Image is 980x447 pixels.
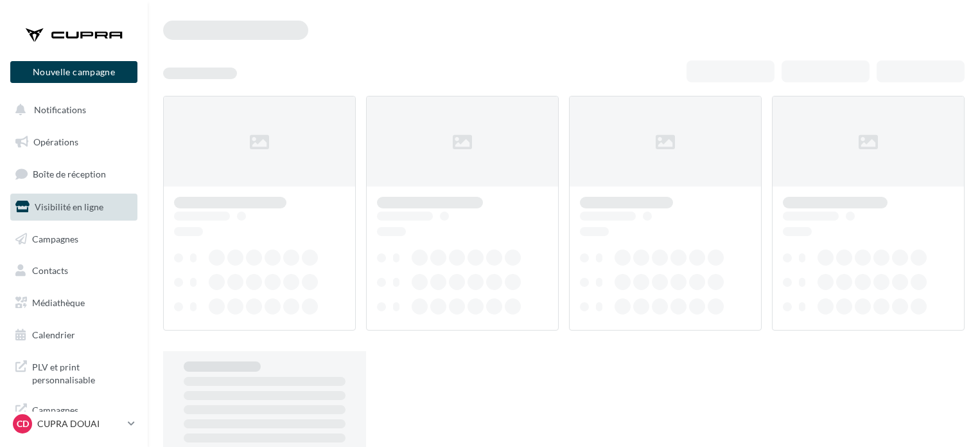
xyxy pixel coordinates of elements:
[34,104,86,115] span: Notifications
[37,417,123,430] p: CUPRA DOUAI
[8,353,140,391] a: PLV et print personnalisable
[32,265,68,276] span: Contacts
[8,289,140,316] a: Médiathèque
[33,136,78,147] span: Opérations
[33,169,106,179] span: Boîte de réception
[8,396,140,434] a: Campagnes DataOnDemand
[8,96,135,123] button: Notifications
[8,257,140,284] a: Contacts
[10,412,137,436] a: CD CUPRA DOUAI
[8,160,140,188] a: Boîte de réception
[35,201,103,212] span: Visibilité en ligne
[8,194,140,221] a: Visibilité en ligne
[32,401,132,429] span: Campagnes DataOnDemand
[8,129,140,156] a: Opérations
[8,322,140,349] a: Calendrier
[17,417,29,430] span: CD
[32,233,78,244] span: Campagnes
[32,329,75,340] span: Calendrier
[10,61,137,83] button: Nouvelle campagne
[8,226,140,253] a: Campagnes
[32,358,132,386] span: PLV et print personnalisable
[32,297,85,308] span: Médiathèque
